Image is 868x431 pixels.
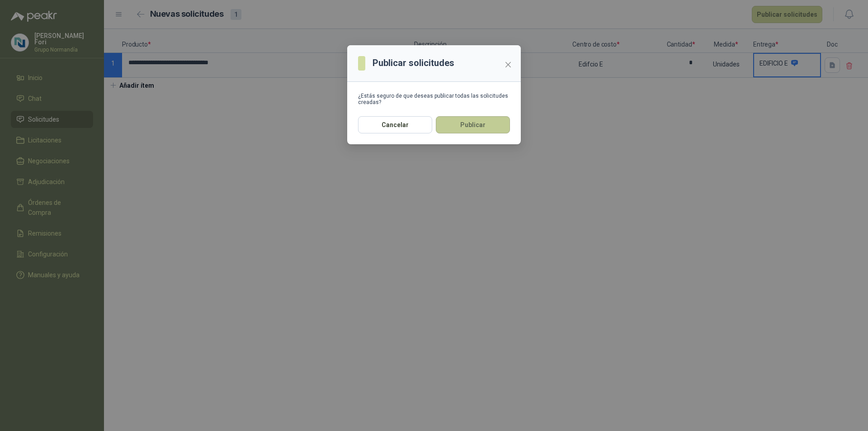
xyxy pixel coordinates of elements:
h3: Publicar solicitudes [373,56,454,70]
button: Publicar [436,116,510,133]
span: close [505,61,512,68]
button: Close [501,57,515,72]
div: ¿Estás seguro de que deseas publicar todas las solicitudes creadas? [358,93,510,105]
button: Cancelar [358,116,432,133]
